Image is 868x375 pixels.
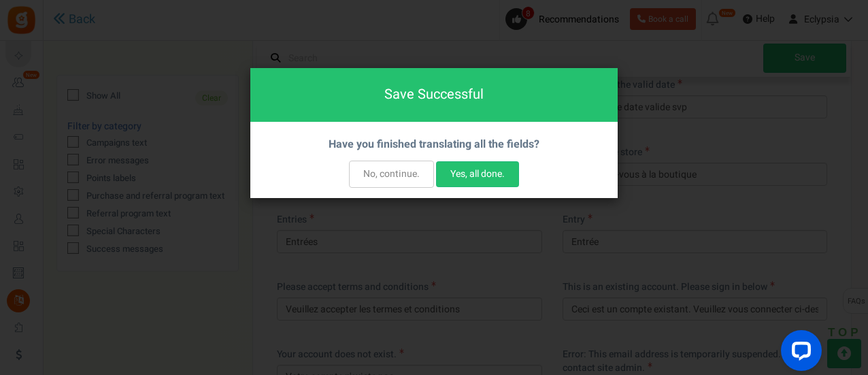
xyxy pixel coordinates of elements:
[267,85,601,105] h4: Save Successful
[349,161,434,188] button: No, continue.
[436,161,519,187] button: Yes, all done.
[261,139,607,151] h5: Have you finished translating all the fields?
